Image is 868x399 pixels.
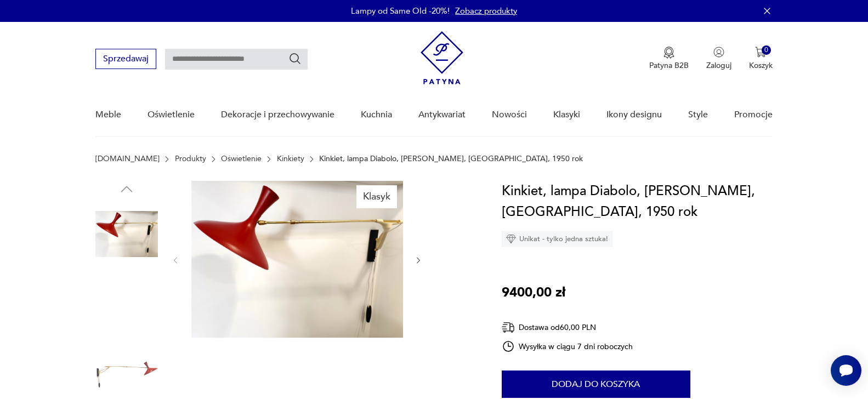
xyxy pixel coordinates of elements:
a: Oświetlenie [147,94,195,136]
div: 0 [762,45,771,55]
a: Ikony designu [606,94,662,136]
a: Meble [95,94,121,136]
button: Sprzedawaj [95,49,156,69]
a: Kinkiety [277,155,304,163]
img: Patyna - sklep z meblami i dekoracjami vintage [421,31,463,84]
img: Ikona dostawy [502,321,515,334]
a: Klasyki [553,94,580,136]
p: Lampy od Same Old -20%! [351,5,450,16]
a: Sprzedawaj [95,56,156,64]
p: Zaloguj [706,60,731,71]
button: Dodaj do koszyka [502,371,690,398]
div: Klasyk [356,185,397,208]
div: Unikat - tylko jedna sztuka! [502,231,612,247]
iframe: Smartsupp widget button [831,355,861,386]
button: Szukaj [288,52,302,65]
p: Koszyk [749,60,773,71]
p: 9400,00 zł [502,282,565,303]
a: Nowości [492,94,527,136]
p: Patyna B2B [649,60,689,71]
p: Kinkiet, lampa Diabolo, [PERSON_NAME], [GEOGRAPHIC_DATA], 1950 rok [319,155,583,163]
img: Zdjęcie produktu Kinkiet, lampa Diabolo, Gebrüder Cosack, Niemcy, 1950 rok [191,181,403,338]
a: Dekoracje i przechowywanie [221,94,334,136]
div: Dostawa od 60,00 PLN [502,321,633,334]
a: [DOMAIN_NAME] [95,155,160,163]
a: Style [688,94,708,136]
img: Zdjęcie produktu Kinkiet, lampa Diabolo, Gebrüder Cosack, Niemcy, 1950 rok [95,273,158,335]
img: Ikona medalu [663,47,674,59]
a: Antykwariat [418,94,466,136]
img: Ikona diamentu [506,234,516,244]
h1: Kinkiet, lampa Diabolo, [PERSON_NAME], [GEOGRAPHIC_DATA], 1950 rok [502,181,773,223]
a: Produkty [175,155,206,163]
img: Zdjęcie produktu Kinkiet, lampa Diabolo, Gebrüder Cosack, Niemcy, 1950 rok [95,203,158,265]
a: Promocje [734,94,773,136]
a: Kuchnia [361,94,392,136]
a: Zobacz produkty [455,5,517,16]
img: Ikona koszyka [755,47,766,58]
button: Zaloguj [706,47,731,71]
a: Ikona medaluPatyna B2B [649,47,689,71]
a: Oświetlenie [221,155,262,163]
button: 0Koszyk [749,47,773,71]
button: Patyna B2B [649,47,689,71]
div: Wysyłka w ciągu 7 dni roboczych [502,340,633,353]
img: Ikonka użytkownika [713,47,724,58]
